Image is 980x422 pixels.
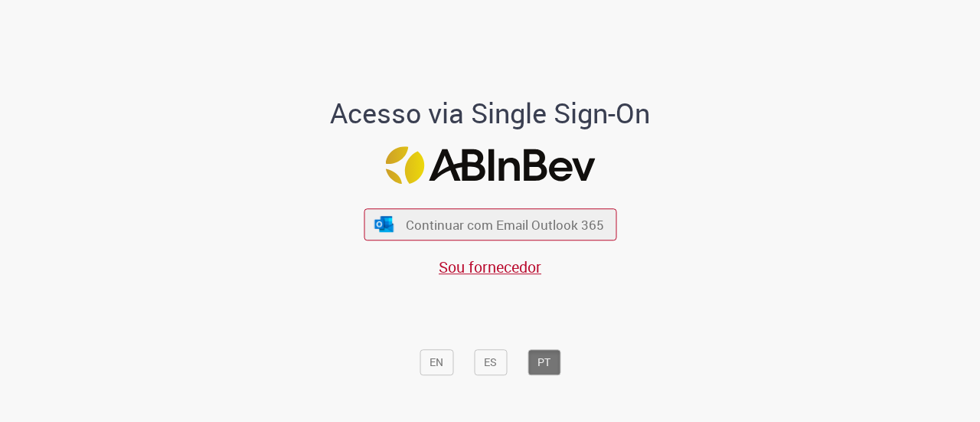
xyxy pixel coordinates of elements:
img: Logo ABInBev [385,146,595,184]
button: EN [420,349,453,375]
a: Sou fornecedor [439,257,541,277]
img: ícone Azure/Microsoft 360 [374,216,395,232]
span: Continuar com Email Outlook 365 [406,216,604,234]
button: ícone Azure/Microsoft 360 Continuar com Email Outlook 365 [364,209,616,240]
button: PT [528,349,560,375]
button: ES [474,349,507,375]
h1: Acesso via Single Sign-On [278,98,703,129]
